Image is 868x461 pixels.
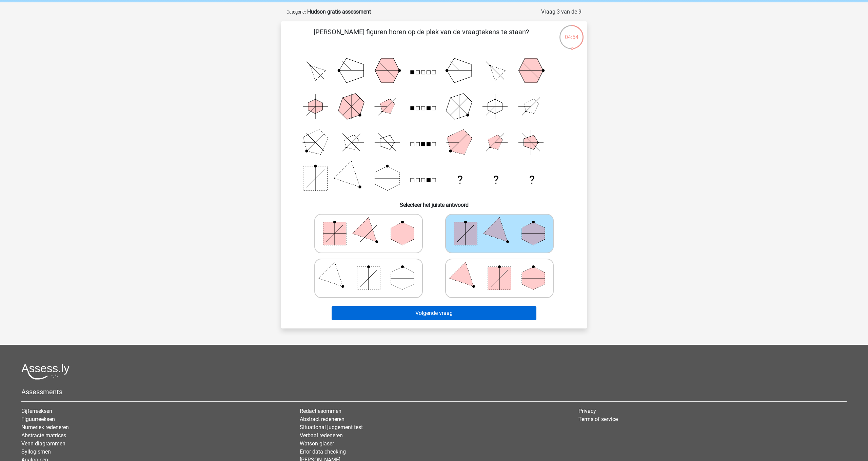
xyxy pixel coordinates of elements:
a: Redactiesommen [300,408,341,414]
div: 04:54 [559,24,584,41]
text: ? [529,173,535,186]
a: Watson glaser [300,440,334,447]
text: ? [493,173,499,186]
a: Figuurreeksen [21,416,55,422]
small: Categorie: [287,9,306,15]
text: ? [457,173,463,186]
p: [PERSON_NAME] figuren horen op de plek van de vraagtekens te staan? [292,27,551,47]
a: Syllogismen [21,448,51,455]
div: Vraag 3 van de 9 [541,8,581,16]
a: Error data checking [300,448,346,455]
button: Volgende vraag [332,306,537,320]
a: Privacy [578,408,596,414]
a: Venn diagrammen [21,440,65,447]
img: Assessly logo [21,364,70,380]
a: Verbaal redeneren [300,432,343,439]
a: Abstracte matrices [21,432,66,439]
a: Abstract redeneren [300,416,344,422]
a: Situational judgement test [300,424,363,430]
h5: Assessments [21,388,847,396]
h6: Selecteer het juiste antwoord [292,196,576,208]
a: Terms of service [578,416,618,422]
strong: Hudson gratis assessment [307,8,371,15]
a: Cijferreeksen [21,408,52,414]
a: Numeriek redeneren [21,424,69,430]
